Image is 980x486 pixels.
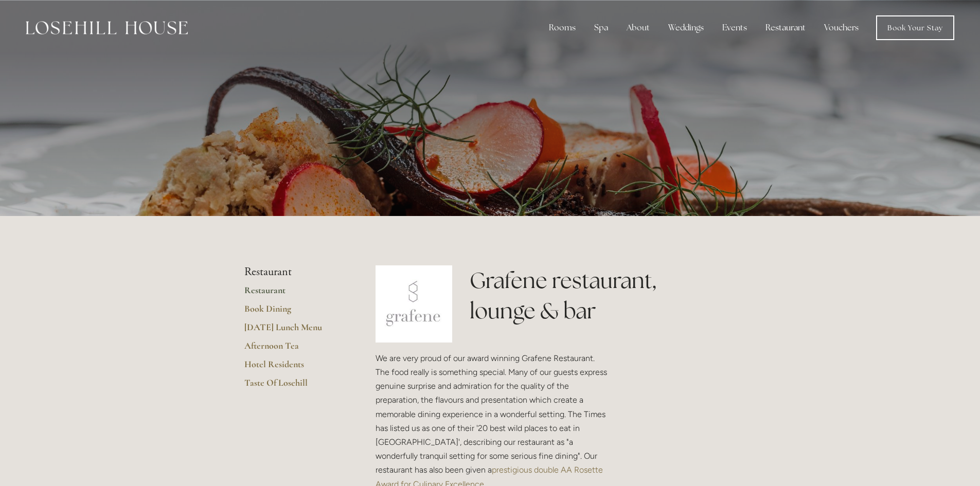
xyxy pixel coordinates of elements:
img: Losehill House [26,21,188,34]
div: Weddings [660,17,712,38]
a: Taste Of Losehill [244,377,343,395]
a: Book Your Stay [876,15,954,40]
div: Rooms [541,17,584,38]
h1: Grafene restaurant, lounge & bar [470,265,736,326]
div: Restaurant [757,17,814,38]
div: Spa [586,17,616,38]
a: [DATE] Lunch Menu [244,321,343,340]
img: grafene.jpg [376,265,453,343]
a: Vouchers [816,17,867,38]
a: Restaurant [244,284,343,303]
a: Afternoon Tea [244,340,343,358]
a: Book Dining [244,303,343,321]
li: Restaurant [244,265,343,279]
div: About [618,17,658,38]
a: Hotel Residents [244,358,343,377]
div: Events [714,17,755,38]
